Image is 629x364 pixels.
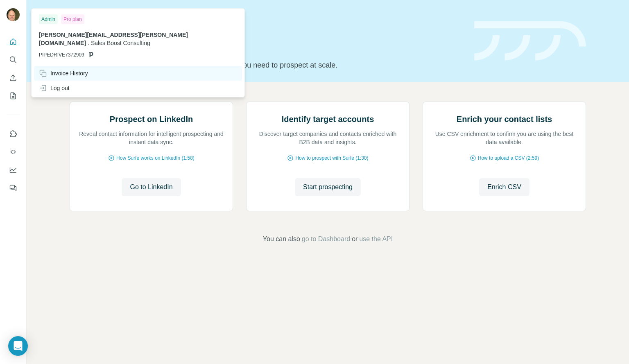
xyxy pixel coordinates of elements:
div: Log out [39,84,70,92]
span: PIPEDRIVE7372909 [39,51,84,59]
button: Feedback [7,181,20,195]
span: or [352,234,357,244]
img: Avatar [7,8,20,21]
button: go to Dashboard [302,234,350,244]
button: use the API [359,234,393,244]
button: Dashboard [7,163,20,177]
button: Enrich CSV [7,70,20,85]
h1: Let’s prospect together [70,38,464,54]
p: Reveal contact information for intelligent prospecting and instant data sync. [78,130,224,146]
button: Start prospecting [295,178,361,196]
button: Go to LinkedIn [122,178,181,196]
span: Go to LinkedIn [130,182,172,192]
div: Pro plan [61,14,84,24]
button: Use Surfe API [7,145,20,159]
div: Invoice History [39,69,88,77]
button: Quick start [7,34,20,49]
button: Search [7,52,20,67]
h2: Enrich your contact lists [457,113,552,125]
span: . [88,40,89,46]
div: Quick start [70,15,464,23]
h2: Prospect on LinkedIn [110,113,193,125]
button: My lists [7,88,20,103]
p: Use CSV enrichment to confirm you are using the best data available. [431,130,577,146]
div: Admin [39,14,58,24]
span: How Surfe works on LinkedIn (1:58) [116,154,195,162]
span: How to upload a CSV (2:59) [478,154,539,162]
p: Pick your starting point and we’ll provide everything you need to prospect at scale. [70,59,464,71]
span: [PERSON_NAME][EMAIL_ADDRESS][PERSON_NAME][DOMAIN_NAME] [39,32,188,46]
span: Sales Boost Consulting [91,40,150,46]
img: banner [474,21,586,61]
div: Open Intercom Messenger [8,336,28,356]
h2: Identify target accounts [282,113,374,125]
span: How to prospect with Surfe (1:30) [295,154,368,162]
button: Enrich CSV [479,178,529,196]
p: Discover target companies and contacts enriched with B2B data and insights. [255,130,401,146]
span: Start prospecting [303,182,353,192]
button: Use Surfe on LinkedIn [7,127,20,141]
span: Enrich CSV [487,182,521,192]
span: You can also [263,234,300,244]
